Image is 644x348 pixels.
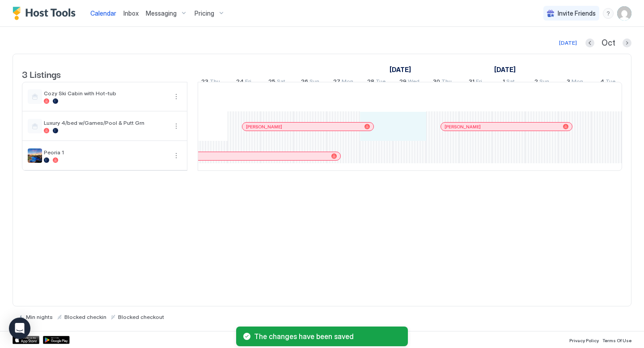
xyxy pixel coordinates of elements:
span: 2 [534,78,538,87]
span: Pricing [195,9,214,17]
span: Sat [277,78,285,87]
span: The changes have been saved [254,332,401,341]
div: User profile [617,6,631,21]
a: October 23, 2025 [199,76,222,89]
div: menu [171,91,182,102]
a: October 25, 2025 [266,76,288,89]
span: Wed [408,78,419,87]
span: 31 [469,78,475,87]
span: [PERSON_NAME] [246,124,282,130]
button: More options [171,121,182,132]
span: Messaging [146,9,177,17]
span: Inbox [123,9,139,17]
span: 26 [301,78,308,87]
button: More options [171,150,182,161]
span: Luxury 4/bed w/Games/Pool & Putt Grn [44,119,167,126]
div: Open Intercom Messenger [9,318,30,339]
span: Mon [572,78,583,87]
div: menu [603,8,614,19]
span: Mon [342,78,353,87]
span: Oct [602,38,615,48]
button: Next month [623,38,631,47]
span: 29 [399,78,407,87]
a: October 30, 2025 [431,76,454,89]
span: Peoria 1 [44,149,167,156]
a: October 15, 2025 [387,63,413,76]
span: 4 [600,78,604,87]
span: 23 [201,78,208,87]
button: Previous month [585,38,594,47]
span: 28 [367,78,374,87]
a: October 28, 2025 [365,76,388,89]
a: November 1, 2025 [500,76,517,89]
span: 3 [567,78,570,87]
span: Calendar [90,9,116,17]
span: 27 [333,78,340,87]
a: Calendar [90,8,116,18]
span: Cozy Ski Cabin with Hot-tub [44,90,167,97]
a: November 3, 2025 [564,76,585,89]
span: Invite Friends [558,9,596,17]
button: More options [171,91,182,102]
div: menu [171,121,182,132]
a: November 1, 2025 [492,63,518,76]
span: Thu [210,78,220,87]
a: November 2, 2025 [532,76,551,89]
a: Host Tools Logo [13,7,80,20]
span: Min nights [26,314,53,320]
span: Blocked checkout [118,314,164,320]
span: Fri [476,78,482,87]
a: Inbox [123,8,139,18]
span: Sun [309,78,319,87]
a: November 4, 2025 [598,76,618,89]
span: Fri [245,78,251,87]
span: 24 [236,78,244,87]
a: October 31, 2025 [466,76,484,89]
span: Sun [539,78,549,87]
span: Tue [376,78,386,87]
a: October 27, 2025 [331,76,356,89]
span: Sat [506,78,515,87]
span: Tue [606,78,615,87]
span: Thu [441,78,452,87]
button: [DATE] [558,38,578,48]
a: October 24, 2025 [234,76,254,89]
span: Blocked checkin [64,314,106,320]
div: [DATE] [559,39,577,47]
span: 3 Listings [22,67,61,81]
span: 25 [268,78,275,87]
div: listing image [28,149,42,163]
span: 30 [433,78,440,87]
a: October 26, 2025 [299,76,322,89]
span: 1 [503,78,505,87]
a: October 29, 2025 [397,76,422,89]
div: menu [171,150,182,161]
span: [PERSON_NAME] [445,124,481,130]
